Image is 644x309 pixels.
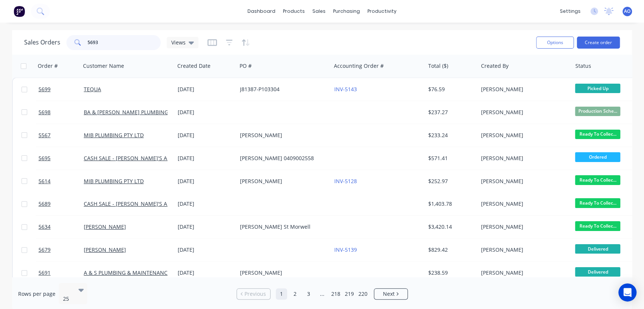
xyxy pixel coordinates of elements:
[38,101,84,124] a: 5698
[289,288,301,300] a: Page 2
[178,132,234,139] div: [DATE]
[178,223,234,231] div: [DATE]
[575,175,620,185] span: Ready To Collec...
[575,221,620,231] span: Ready To Collec...
[38,86,51,93] span: 5699
[309,6,329,17] div: sales
[428,154,473,162] div: $571.41
[240,132,324,139] div: [PERSON_NAME]
[481,177,565,185] div: [PERSON_NAME]
[38,239,84,261] a: 5679
[240,223,324,231] div: [PERSON_NAME] St Morwell
[244,290,266,298] span: Previous
[240,62,252,70] div: PO #
[63,295,72,303] div: 25
[240,177,324,185] div: [PERSON_NAME]
[577,37,620,49] button: Create order
[237,290,270,298] a: Previous page
[334,246,357,253] a: INV-5139
[575,84,620,93] span: Picked Up
[481,246,565,254] div: [PERSON_NAME]
[84,246,126,253] a: [PERSON_NAME]
[84,132,144,139] a: MIB PLUMBING PTY LTD
[240,269,324,277] div: [PERSON_NAME]
[428,246,473,254] div: $829.42
[84,154,189,162] a: CASH SALE - [PERSON_NAME]'S ACCOUNT
[84,109,168,116] a: BA & [PERSON_NAME] PLUMBING
[178,269,234,277] div: [DATE]
[334,62,384,70] div: Accounting Order #
[38,147,84,170] a: 5695
[556,6,584,17] div: settings
[334,177,357,185] a: INV-5128
[481,86,565,93] div: [PERSON_NAME]
[624,8,630,15] span: AO
[481,62,509,70] div: Created By
[178,86,234,93] div: [DATE]
[240,154,324,162] div: [PERSON_NAME] 0409002558
[481,223,565,231] div: [PERSON_NAME]
[428,132,473,139] div: $233.24
[38,154,51,162] span: 5695
[38,216,84,238] a: 5634
[481,132,565,139] div: [PERSON_NAME]
[38,223,51,231] span: 5634
[334,86,357,93] a: INV-5143
[279,6,309,17] div: products
[364,6,400,17] div: productivity
[178,200,234,208] div: [DATE]
[344,288,355,300] a: Page 219
[38,246,51,254] span: 5679
[84,269,171,276] a: A & S PLUMBING & MAINTENANCE
[38,193,84,215] a: 5689
[303,288,314,300] a: Page 3
[428,223,473,231] div: $3,420.14
[38,269,51,277] span: 5691
[88,35,161,50] input: Search...
[428,109,473,116] div: $237.27
[38,177,51,185] span: 5614
[171,38,186,46] span: Views
[575,267,620,277] span: Delivered
[330,288,341,300] a: Page 218
[357,288,369,300] a: Page 220
[536,37,574,49] button: Options
[575,244,620,254] span: Delivered
[84,200,189,207] a: CASH SALE - [PERSON_NAME]'S ACCOUNT
[178,177,234,185] div: [DATE]
[38,124,84,147] a: 5567
[83,62,124,70] div: Customer Name
[38,200,51,208] span: 5689
[383,290,395,298] span: Next
[18,290,55,298] span: Rows per page
[38,262,84,284] a: 5691
[84,177,144,185] a: MIB PLUMBING PTY LTD
[240,86,324,93] div: J81387-P103304
[481,200,565,208] div: [PERSON_NAME]
[428,177,473,185] div: $252.97
[24,39,60,46] h1: Sales Orders
[177,62,211,70] div: Created Date
[38,109,51,116] span: 5698
[428,269,473,277] div: $238.59
[38,78,84,101] a: 5699
[481,109,565,116] div: [PERSON_NAME]
[374,290,407,298] a: Next page
[244,6,279,17] a: dashboard
[575,62,591,70] div: Status
[481,154,565,162] div: [PERSON_NAME]
[84,223,126,230] a: [PERSON_NAME]
[84,86,101,93] a: TEQUA
[428,62,448,70] div: Total ($)
[481,269,565,277] div: [PERSON_NAME]
[317,288,328,300] a: Jump forward
[329,6,364,17] div: purchasing
[575,107,620,116] span: Production Sche...
[38,132,51,139] span: 5567
[178,109,234,116] div: [DATE]
[618,283,636,301] div: Open Intercom Messenger
[575,198,620,208] span: Ready To Collec...
[428,200,473,208] div: $1,403.78
[38,62,58,70] div: Order #
[575,130,620,139] span: Ready To Collec...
